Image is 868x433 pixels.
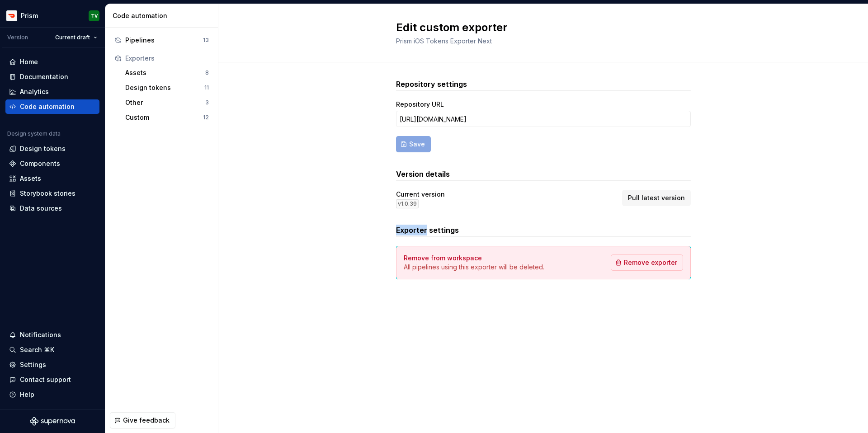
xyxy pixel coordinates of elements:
div: Custom [125,113,203,122]
div: Assets [20,174,41,183]
svg: Supernova Logo [30,417,75,426]
div: Design system data [7,130,61,137]
div: Prism [21,11,38,20]
div: Other [125,98,205,107]
div: Help [20,390,34,399]
p: All pipelines using this exporter will be deleted. [404,263,544,272]
h3: Version details [396,169,691,179]
button: Remove exporter [611,254,683,271]
button: Search ⌘K [5,343,99,357]
div: Pipelines [125,36,203,45]
h4: Remove from workspace [404,254,482,263]
span: Give feedback [123,416,170,425]
div: 8 [205,69,209,76]
span: Pull latest version [628,193,685,202]
div: Search ⌘K [20,345,54,354]
a: Components [5,156,99,171]
h3: Repository settings [396,79,691,89]
a: Storybook stories [5,186,99,201]
button: Contact support [5,372,99,387]
a: Data sources [5,201,99,216]
button: PrismTV [2,6,103,25]
a: Code automation [5,99,99,114]
h3: Exporter settings [396,225,691,235]
button: Notifications [5,328,99,342]
div: Code automation [20,102,75,111]
div: Contact support [20,375,71,384]
div: Home [20,57,38,66]
a: Home [5,55,99,69]
div: Analytics [20,87,49,96]
div: Design tokens [125,83,204,92]
a: Analytics [5,85,99,99]
div: 3 [205,99,209,106]
div: Assets [125,68,205,77]
a: Settings [5,358,99,372]
button: Help [5,387,99,402]
div: Exporters [125,54,209,63]
div: Code automation [113,11,214,20]
a: Documentation [5,70,99,84]
span: Remove exporter [624,258,677,267]
button: Give feedback [110,412,175,428]
button: Assets8 [122,66,212,80]
img: bd52d190-91a7-4889-9e90-eccda45865b1.png [6,10,17,21]
div: TV [91,12,98,19]
label: Repository URL [396,100,444,109]
button: Custom12 [122,110,212,125]
button: Current draft [51,31,101,44]
button: Pull latest version [622,190,691,206]
h2: Edit custom exporter [396,20,680,35]
div: Storybook stories [20,189,75,198]
div: v 1.0.39 [396,199,419,208]
div: Current version [396,190,445,199]
button: Pipelines13 [111,33,212,47]
span: Current draft [55,34,90,41]
div: Design tokens [20,144,66,153]
button: Other3 [122,95,212,110]
div: Settings [20,360,46,369]
div: Components [20,159,60,168]
div: 13 [203,37,209,44]
a: Design tokens [5,141,99,156]
div: 12 [203,114,209,121]
div: Documentation [20,72,68,81]
div: 11 [204,84,209,91]
div: Notifications [20,330,61,339]
span: Prism iOS Tokens Exporter Next [396,37,492,45]
div: Version [7,34,28,41]
div: Data sources [20,204,62,213]
button: Design tokens11 [122,80,212,95]
a: Assets [5,171,99,186]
